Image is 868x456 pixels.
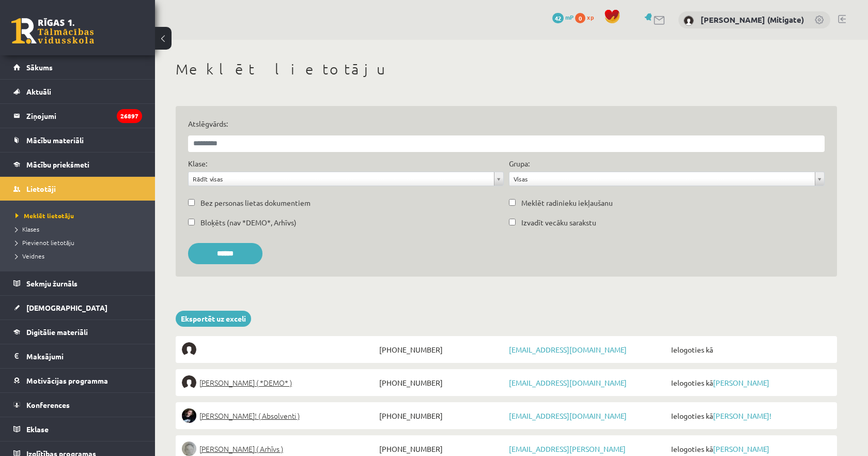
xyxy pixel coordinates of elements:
[669,342,831,357] span: Ielogoties kā
[26,279,78,288] span: Sekmju žurnāls
[26,63,53,72] span: Sākums
[713,444,769,453] a: [PERSON_NAME]
[669,408,831,423] span: Ielogoties kā
[13,369,142,392] a: Motivācijas programma
[13,320,142,344] a: Digitālie materiāli
[176,60,837,78] h1: Meklēt lietotāju
[16,252,44,260] span: Veidnes
[26,87,51,96] span: Aktuāli
[514,172,811,186] span: Visas
[13,55,142,79] a: Sākums
[200,197,311,208] label: Bez personas lietas dokumentiem
[669,442,831,456] span: Ielogoties kā
[26,104,142,128] legend: Ziņojumi
[199,442,283,456] span: [PERSON_NAME] ( Arhīvs )
[26,135,84,145] span: Mācību materiāli
[13,128,142,152] a: Mācību materiāli
[188,158,207,169] label: Klase:
[26,184,56,193] span: Lietotāji
[182,375,196,390] img: Elīna Elizabete Ancveriņa
[377,442,506,456] span: [PHONE_NUMBER]
[13,104,142,128] a: Ziņojumi26897
[26,160,89,169] span: Mācību priekšmeti
[713,378,769,387] a: [PERSON_NAME]
[182,375,377,390] a: [PERSON_NAME] ( *DEMO* )
[182,442,377,456] a: [PERSON_NAME] ( Arhīvs )
[377,375,506,390] span: [PHONE_NUMBER]
[552,13,564,23] span: 42
[182,408,196,423] img: Sofija Anrio-Karlauska!
[587,13,594,21] span: xp
[13,344,142,368] a: Maksājumi
[521,217,596,228] label: Izvadīt vecāku sarakstu
[16,211,74,220] span: Meklēt lietotāju
[182,442,196,456] img: Lelde Braune
[713,411,771,420] a: [PERSON_NAME]!
[377,408,506,423] span: [PHONE_NUMBER]
[13,271,142,295] a: Sekmju žurnāls
[189,172,503,186] a: Rādīt visas
[182,408,377,423] a: [PERSON_NAME]! ( Absolventi )
[13,417,142,441] a: Eklase
[176,311,251,327] a: Eksportēt uz exceli
[669,375,831,390] span: Ielogoties kā
[26,344,142,368] legend: Maksājumi
[16,224,145,234] a: Klases
[575,13,599,21] a: 0 xp
[199,408,300,423] span: [PERSON_NAME]! ( Absolventi )
[200,217,297,228] label: Bloķēts (nav *DEMO*, Arhīvs)
[575,13,585,23] span: 0
[509,345,627,354] a: [EMAIL_ADDRESS][DOMAIN_NAME]
[16,211,145,220] a: Meklēt lietotāju
[26,424,49,434] span: Eklase
[565,13,574,21] span: mP
[188,118,825,129] label: Atslēgvārds:
[193,172,490,186] span: Rādīt visas
[13,80,142,103] a: Aktuāli
[701,14,804,25] a: [PERSON_NAME] (Mitigate)
[26,327,88,337] span: Digitālie materiāli
[684,16,694,26] img: Vitālijs Viļums (Mitigate)
[521,197,613,208] label: Meklēt radinieku iekļaušanu
[117,109,142,123] i: 26897
[26,376,108,385] span: Motivācijas programma
[552,13,574,21] a: 42 mP
[13,177,142,201] a: Lietotāji
[13,393,142,417] a: Konferences
[16,238,145,247] a: Pievienot lietotāju
[16,251,145,261] a: Veidnes
[13,153,142,176] a: Mācību priekšmeti
[16,238,74,247] span: Pievienot lietotāju
[16,225,39,233] span: Klases
[26,303,107,312] span: [DEMOGRAPHIC_DATA]
[13,296,142,320] a: [DEMOGRAPHIC_DATA]
[199,375,292,390] span: [PERSON_NAME] ( *DEMO* )
[377,342,506,357] span: [PHONE_NUMBER]
[11,18,94,44] a: Rīgas 1. Tālmācības vidusskola
[26,400,70,409] span: Konferences
[509,158,530,169] label: Grupa:
[509,411,627,420] a: [EMAIL_ADDRESS][DOMAIN_NAME]
[509,378,627,387] a: [EMAIL_ADDRESS][DOMAIN_NAME]
[509,172,824,186] a: Visas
